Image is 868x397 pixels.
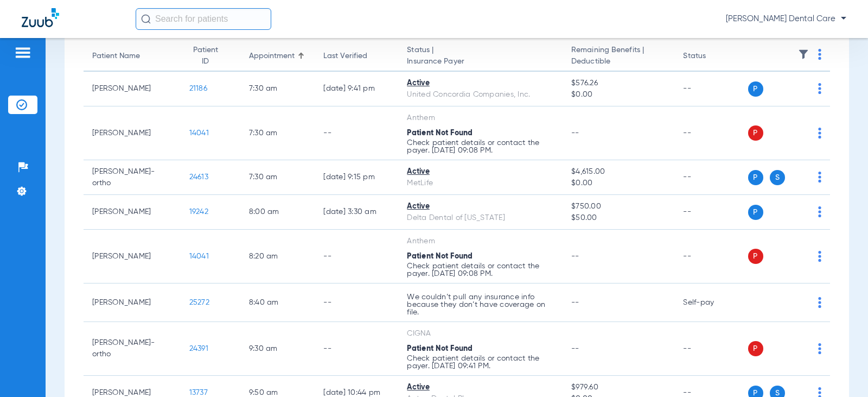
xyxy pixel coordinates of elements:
img: group-dot-blue.svg [818,128,821,138]
span: Patient Not Found [407,253,473,260]
span: $0.00 [571,89,666,100]
img: group-dot-blue.svg [818,172,821,182]
div: MetLife [407,178,554,189]
td: [PERSON_NAME]-ortho [84,160,181,195]
span: 14041 [189,129,209,137]
span: P [748,249,763,264]
img: hamburger-icon [14,46,31,59]
p: Check patient details or contact the payer. [DATE] 09:08 PM. [407,139,554,154]
img: group-dot-blue.svg [818,206,821,217]
span: 19242 [189,208,208,216]
div: Patient ID [189,45,222,67]
td: -- [315,283,398,322]
td: -- [674,322,748,376]
span: Patient Not Found [407,129,473,137]
p: Check patient details or contact the payer. [DATE] 09:08 PM. [407,262,554,278]
td: [PERSON_NAME] [84,106,181,160]
span: 25272 [189,299,209,306]
input: Search for patients [136,8,271,30]
span: S [770,170,785,185]
td: -- [315,322,398,376]
div: Active [407,382,554,393]
div: Appointment [249,51,307,62]
img: group-dot-blue.svg [818,251,821,262]
td: -- [315,230,398,283]
td: 8:20 AM [240,230,315,283]
span: 13737 [189,389,208,396]
td: -- [674,160,748,195]
span: -- [571,345,579,352]
div: Patient Name [92,51,172,62]
p: Check patient details or contact the payer. [DATE] 09:41 PM. [407,355,554,370]
span: $0.00 [571,178,666,189]
div: Delta Dental of [US_STATE] [407,212,554,224]
td: 7:30 AM [240,160,315,195]
div: CIGNA [407,328,554,339]
th: Remaining Benefits | [563,41,674,72]
span: -- [571,299,579,306]
td: -- [674,72,748,106]
span: P [748,170,763,185]
div: Anthem [407,236,554,247]
td: 7:30 AM [240,72,315,106]
td: [PERSON_NAME] [84,230,181,283]
td: -- [674,230,748,283]
img: group-dot-blue.svg [818,343,821,354]
span: $50.00 [571,212,666,224]
div: Active [407,78,554,89]
div: Appointment [249,51,295,62]
img: group-dot-blue.svg [818,83,821,94]
td: 8:40 AM [240,283,315,322]
th: Status | [398,41,563,72]
span: 24613 [189,173,208,181]
span: [PERSON_NAME] Dental Care [726,14,846,24]
span: P [748,81,763,97]
td: -- [674,195,748,230]
img: group-dot-blue.svg [818,49,821,60]
span: $4,615.00 [571,166,666,178]
span: $576.26 [571,78,666,89]
div: Last Verified [323,51,390,62]
span: Patient Not Found [407,345,473,352]
td: [DATE] 3:30 AM [315,195,398,230]
span: $750.00 [571,201,666,212]
td: 7:30 AM [240,106,315,160]
td: [PERSON_NAME] [84,72,181,106]
img: filter.svg [798,49,809,60]
span: -- [571,253,579,260]
span: 14041 [189,253,209,260]
td: [PERSON_NAME] [84,283,181,322]
td: 9:30 AM [240,322,315,376]
td: [PERSON_NAME] [84,195,181,230]
div: Last Verified [323,51,367,62]
img: group-dot-blue.svg [818,297,821,308]
td: [DATE] 9:15 PM [315,160,398,195]
span: 21186 [189,85,207,92]
td: [DATE] 9:41 PM [315,72,398,106]
img: Search Icon [141,14,151,24]
span: 24391 [189,345,208,352]
span: $979.60 [571,382,666,393]
span: -- [571,129,579,137]
span: P [748,341,763,356]
td: 8:00 AM [240,195,315,230]
div: United Concordia Companies, Inc. [407,89,554,100]
div: Anthem [407,112,554,124]
img: Zuub Logo [22,8,59,27]
span: P [748,125,763,141]
p: We couldn’t pull any insurance info because they don’t have coverage on file. [407,293,554,316]
span: Deductible [571,56,666,67]
span: Insurance Payer [407,56,554,67]
th: Status [674,41,748,72]
div: Active [407,201,554,212]
div: Patient ID [189,45,232,67]
div: Active [407,166,554,178]
td: Self-pay [674,283,748,322]
td: -- [674,106,748,160]
span: P [748,205,763,220]
td: [PERSON_NAME]-ortho [84,322,181,376]
td: -- [315,106,398,160]
div: Patient Name [92,51,140,62]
